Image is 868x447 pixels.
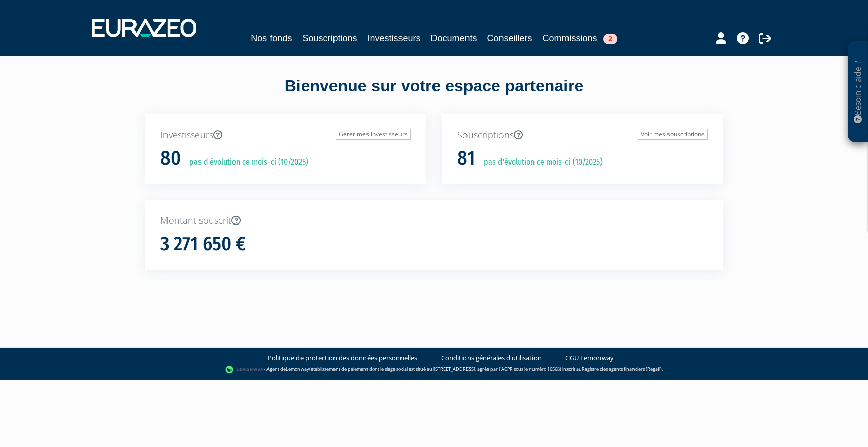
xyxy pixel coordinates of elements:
a: Conseillers [487,31,532,45]
a: Documents [431,31,477,45]
div: - Agent de (établissement de paiement dont le siège social est situé au [STREET_ADDRESS], agréé p... [10,365,858,375]
a: Commissions2 [543,31,617,45]
h1: 81 [457,148,475,169]
a: Nos fonds [251,31,292,45]
a: Lemonway [286,366,309,372]
a: CGU Lemonway [565,353,614,363]
a: Politique de protection des données personnelles [268,353,417,363]
p: Souscriptions [457,129,708,142]
a: Gérer mes investisseurs [336,129,411,140]
span: 2 [603,34,617,44]
a: Investisseurs [367,31,420,45]
h1: 3 271 650 € [160,234,246,255]
p: pas d'évolution ce mois-ci (10/2025) [182,156,308,168]
a: Registre des agents financiers (Regafi) [582,366,662,372]
p: Montant souscrit [160,214,708,228]
p: Investisseurs [160,129,411,142]
p: Besoin d'aide ? [852,46,864,138]
img: 1732889491-logotype_eurazeo_blanc_rvb.png [92,19,196,37]
p: pas d'évolution ce mois-ci (10/2025) [477,156,603,168]
a: Conditions générales d'utilisation [441,353,542,363]
h1: 80 [160,148,181,169]
a: Souscriptions [302,31,357,45]
a: Voir mes souscriptions [638,129,708,140]
div: Bienvenue sur votre espace partenaire [137,75,731,114]
img: logo-lemonway.png [225,365,264,375]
